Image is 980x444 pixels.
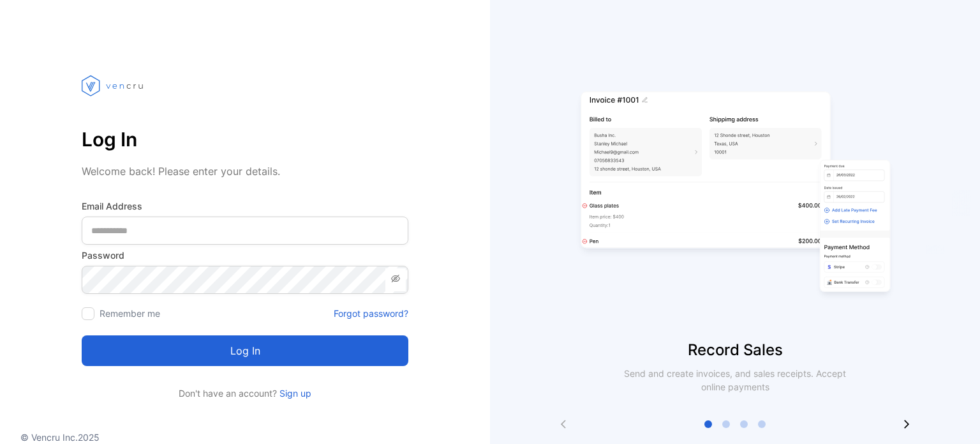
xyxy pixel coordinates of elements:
[82,335,408,366] button: Log in
[575,51,895,339] img: slider image
[82,124,408,155] p: Log In
[612,367,857,394] p: Send and create invoices, and sales receipts. Accept online payments
[277,388,311,399] a: Sign up
[82,249,408,262] label: Password
[82,164,408,179] p: Welcome back! Please enter your details.
[100,308,160,319] label: Remember me
[334,307,408,320] a: Forgot password?
[82,51,145,120] img: vencru logo
[82,199,408,213] label: Email Address
[490,339,980,362] p: Record Sales
[82,387,408,400] p: Don't have an account?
